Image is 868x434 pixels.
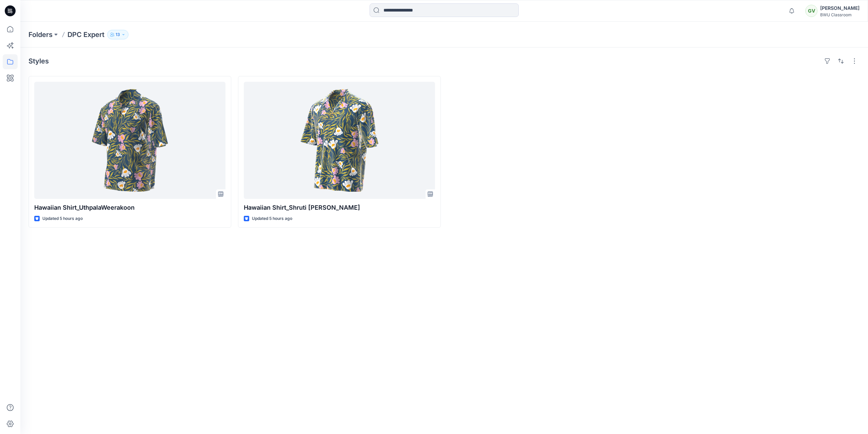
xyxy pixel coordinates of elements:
[805,5,817,17] div: GV
[820,4,860,12] div: [PERSON_NAME]
[42,215,83,222] p: Updated 5 hours ago
[820,12,860,17] div: BWU Classroom
[116,31,120,38] p: 13
[107,30,129,39] button: 13
[34,203,225,212] p: Hawaiian Shirt_UthpalaWeerakoon
[252,215,292,222] p: Updated 5 hours ago
[244,203,435,212] p: Hawaiian Shirt_Shruti [PERSON_NAME]
[67,30,104,39] p: DPC Expert
[34,82,225,199] a: Hawaiian Shirt_UthpalaWeerakoon
[28,57,49,65] h4: Styles
[28,30,53,39] a: Folders
[244,82,435,199] a: Hawaiian Shirt_Shruti Rathor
